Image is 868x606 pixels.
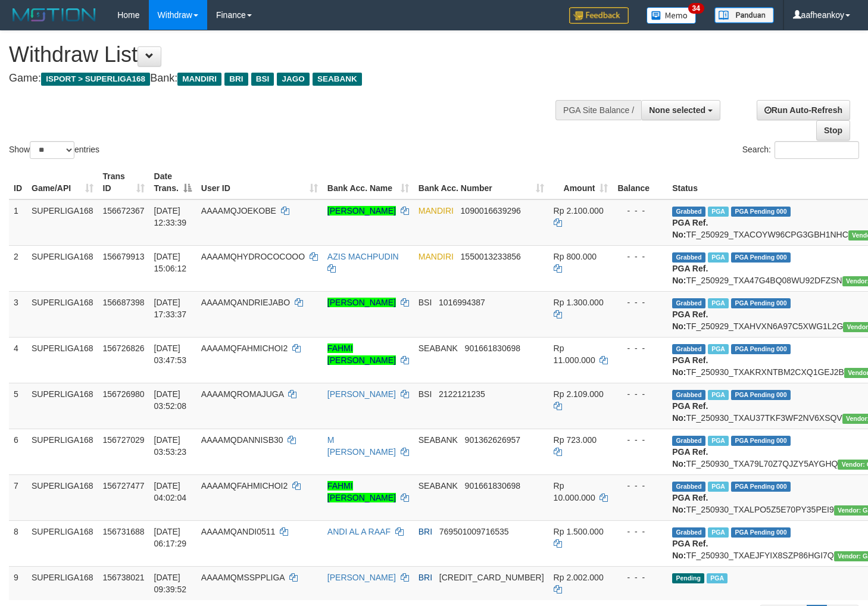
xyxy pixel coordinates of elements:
[617,434,663,446] div: - - -
[617,251,663,263] div: - - -
[9,199,27,246] td: 1
[672,344,705,354] span: Grabbed
[327,481,396,502] a: FAHMI [PERSON_NAME]
[9,165,27,199] th: ID
[9,6,99,24] img: MOTION_logo.png
[672,447,708,468] b: PGA Ref. No:
[9,429,27,474] td: 6
[103,481,145,491] span: 156727477
[419,573,432,582] span: BRI
[154,252,187,273] span: [DATE] 15:06:12
[103,252,145,261] span: 156679913
[327,389,396,399] a: [PERSON_NAME]
[9,337,27,383] td: 4
[27,474,98,520] td: SUPERLIGA168
[9,520,27,566] td: 8
[419,206,454,215] span: MANDIRI
[154,343,187,365] span: [DATE] 03:47:53
[554,206,604,215] span: Rp 2.100.000
[465,481,520,491] span: Copy 901661830698 to clipboard
[327,573,396,582] a: [PERSON_NAME]
[419,343,458,353] span: SEABANK
[154,527,187,548] span: [DATE] 06:17:29
[103,343,145,353] span: 156726826
[201,435,283,445] span: AAAAMQDANNISB30
[672,539,708,560] b: PGA Ref. No:
[9,291,27,337] td: 3
[708,482,729,492] span: Marked by aafandaneth
[9,566,27,600] td: 9
[27,429,98,474] td: SUPERLIGA168
[554,527,604,536] span: Rp 1.500.000
[708,527,729,538] span: Marked by aafromsomean
[224,73,248,86] span: BRI
[672,264,708,285] b: PGA Ref. No:
[731,482,791,492] span: PGA Pending
[672,218,708,239] b: PGA Ref. No:
[414,165,549,199] th: Bank Acc. Number: activate to sort column ascending
[649,105,705,115] span: None selected
[27,245,98,291] td: SUPERLIGA168
[154,573,187,594] span: [DATE] 09:39:52
[465,343,520,353] span: Copy 901661830698 to clipboard
[731,207,791,217] span: PGA Pending
[672,252,705,263] span: Grabbed
[554,298,604,307] span: Rp 1.300.000
[103,298,145,307] span: 156687398
[327,298,396,307] a: [PERSON_NAME]
[27,199,98,246] td: SUPERLIGA168
[554,343,595,365] span: Rp 11.000.000
[672,207,705,217] span: Grabbed
[154,206,187,227] span: [DATE] 12:33:39
[775,141,859,159] input: Search:
[672,401,708,423] b: PGA Ref. No:
[327,343,396,365] a: FAHMI [PERSON_NAME]
[154,389,187,411] span: [DATE] 03:52:08
[98,165,149,199] th: Trans ID: activate to sort column ascending
[641,100,720,120] button: None selected
[9,73,567,85] h4: Game: Bank:
[672,527,705,538] span: Grabbed
[617,205,663,217] div: - - -
[672,355,708,377] b: PGA Ref. No:
[327,435,396,457] a: M [PERSON_NAME]
[731,436,791,446] span: PGA Pending
[9,43,567,67] h1: Withdraw List
[461,206,521,215] span: Copy 1090016639296 to clipboard
[327,252,399,261] a: AZIS MACHPUDIN
[201,481,288,491] span: AAAAMQFAHMICHOI2
[154,481,187,502] span: [DATE] 04:02:04
[196,165,323,199] th: User ID: activate to sort column ascending
[617,342,663,354] div: - - -
[419,389,432,399] span: BSI
[708,344,729,354] span: Marked by aafandaneth
[461,252,521,261] span: Copy 1550013233856 to clipboard
[313,73,362,86] span: SEABANK
[554,435,597,445] span: Rp 723.000
[27,165,98,199] th: Game/API: activate to sort column ascending
[465,435,520,445] span: Copy 901362626957 to clipboard
[555,100,641,120] div: PGA Site Balance /
[672,298,705,308] span: Grabbed
[30,141,74,159] select: Showentries
[688,3,704,14] span: 34
[41,73,150,86] span: ISPORT > SUPERLIGA168
[201,527,276,536] span: AAAAMQANDI0511
[149,165,196,199] th: Date Trans.: activate to sort column descending
[617,571,663,583] div: - - -
[554,481,595,502] span: Rp 10.000.000
[647,7,697,24] img: Button%20Memo.svg
[103,573,145,582] span: 156738021
[154,435,187,457] span: [DATE] 03:53:23
[554,389,604,399] span: Rp 2.109.000
[672,436,705,446] span: Grabbed
[201,343,288,353] span: AAAAMQFAHMICHOI2
[708,436,729,446] span: Marked by aafandaneth
[27,520,98,566] td: SUPERLIGA168
[617,388,663,400] div: - - -
[731,298,791,308] span: PGA Pending
[816,120,850,140] a: Stop
[708,390,729,400] span: Marked by aafromsomean
[707,573,728,583] span: Marked by aafheankoy
[154,298,187,319] span: [DATE] 17:33:37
